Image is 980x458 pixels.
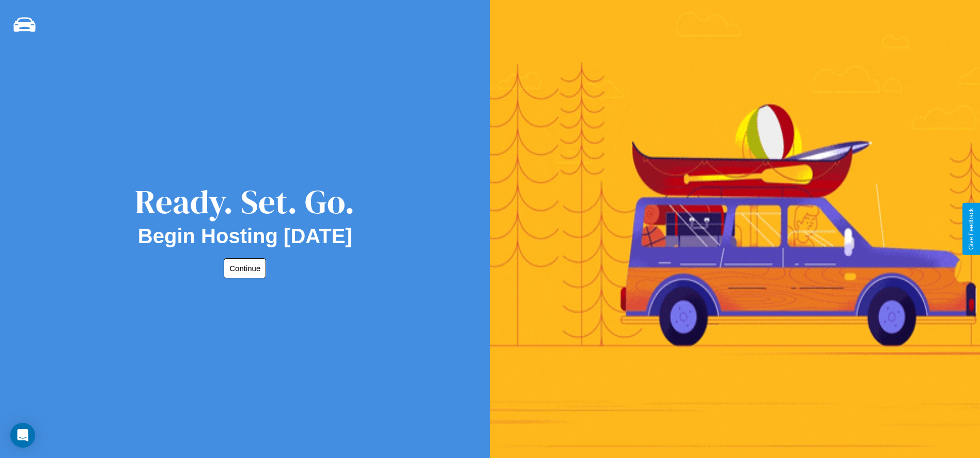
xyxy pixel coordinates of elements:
div: Open Intercom Messenger [10,423,35,448]
div: Give Feedback [968,208,975,250]
h2: Begin Hosting [DATE] [138,225,352,248]
button: Continue [224,258,266,278]
div: Ready. Set. Go. [135,179,355,225]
